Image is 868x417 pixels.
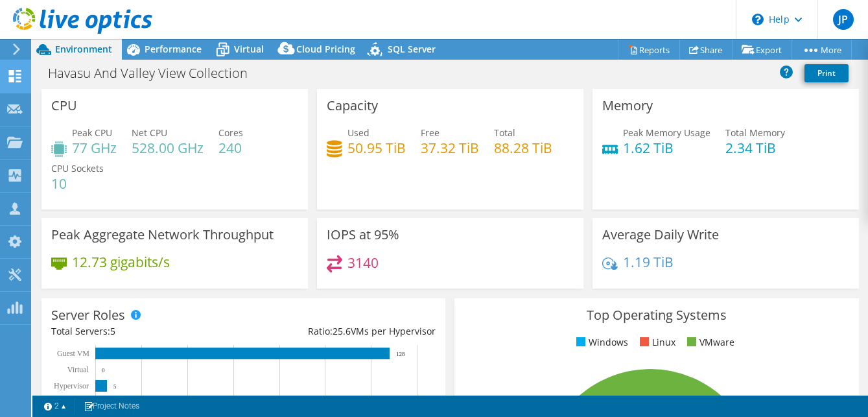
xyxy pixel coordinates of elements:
span: Peak Memory Usage [623,126,710,139]
span: Cloud Pricing [296,43,355,55]
h3: Capacity [327,99,378,113]
span: Peak CPU [72,126,112,139]
h4: 528.00 GHz [132,141,204,155]
a: 2 [35,398,75,414]
span: Cores [218,126,243,139]
text: Guest VM [57,349,89,358]
span: Free [421,126,440,139]
span: JP [833,9,854,30]
span: Net CPU [132,126,167,139]
h3: Memory [602,99,653,113]
h4: 77 GHz [72,141,117,155]
span: SQL Server [388,43,436,55]
a: Print [804,64,849,82]
span: 5 [110,325,115,337]
h4: 88.28 TiB [494,141,552,155]
h4: 50.95 TiB [347,141,406,155]
h4: 240 [218,141,243,155]
span: CPU Sockets [51,162,104,174]
h4: 1.62 TiB [623,141,710,155]
div: Total Servers: [51,324,244,339]
h4: 10 [51,176,104,191]
text: Hypervisor [54,381,89,390]
h4: 12.73 gigabits/s [72,255,170,269]
li: Linux [637,335,675,350]
span: Used [347,126,369,139]
h3: Server Roles [51,308,125,322]
h3: IOPS at 95% [327,228,399,242]
h3: Peak Aggregate Network Throughput [51,228,274,242]
h3: Average Daily Write [602,228,719,242]
a: Reports [618,40,680,60]
li: Windows [573,335,628,350]
span: Environment [55,43,112,55]
text: 0 [102,367,105,374]
span: Virtual [234,43,264,55]
text: 5 [113,383,117,390]
svg: \n [752,14,764,25]
a: Export [732,40,792,60]
text: Virtual [67,365,89,374]
h3: Top Operating Systems [464,308,849,322]
span: Performance [145,43,202,55]
h4: 37.32 TiB [421,141,479,155]
span: Total Memory [725,126,785,139]
h4: 1.19 TiB [623,255,674,269]
div: Ratio: VMs per Hypervisor [244,324,436,339]
span: Total [494,126,515,139]
text: 128 [396,351,405,357]
a: Share [679,40,733,60]
h1: Havasu And Valley View Collection [42,66,268,80]
li: VMware [684,335,734,350]
h4: 3140 [347,256,379,270]
a: Project Notes [75,398,148,414]
h3: CPU [51,99,77,113]
span: 25.6 [333,325,351,337]
h4: 2.34 TiB [725,141,785,155]
a: More [792,40,852,60]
